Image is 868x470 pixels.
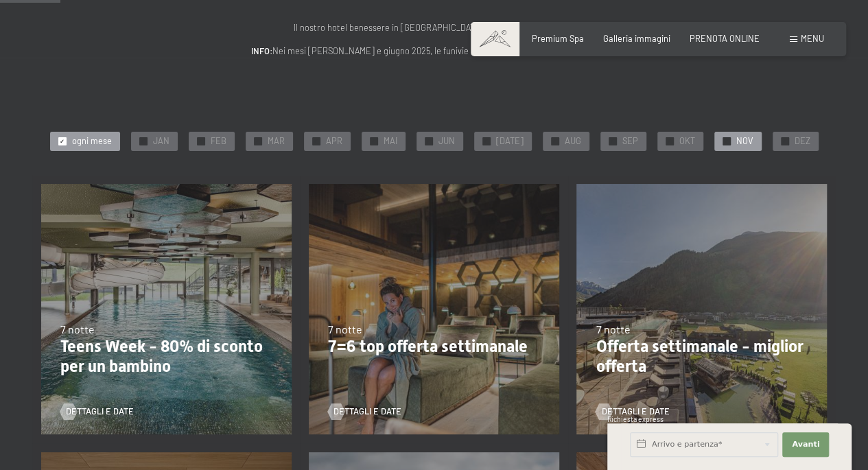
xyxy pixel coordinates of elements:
[384,135,397,148] span: MAI
[326,135,342,148] span: APR
[801,33,824,44] span: Menu
[724,137,729,145] span: ✓
[782,432,829,457] button: Avanti
[795,135,810,148] span: DEZ
[610,137,615,145] span: ✓
[601,406,669,418] span: Dettagli e Date
[72,135,112,148] span: ogni mese
[333,406,401,418] span: Dettagli e Date
[532,33,584,44] a: Premium Spa
[667,137,672,145] span: ✓
[496,135,524,148] span: [DATE]
[153,135,169,148] span: JAN
[603,33,670,44] a: Galleria immagini
[438,135,455,148] span: JUN
[552,137,557,145] span: ✓
[211,135,226,148] span: FEB
[328,322,362,336] span: 7 notte
[679,135,695,148] span: OKT
[60,406,134,418] a: Dettagli e Date
[198,137,203,145] span: ✓
[426,137,431,145] span: ✓
[66,406,134,418] span: Dettagli e Date
[141,137,145,145] span: ✓
[328,337,540,357] p: 7=6 top offerta settimanale
[607,415,664,423] span: Richiesta express
[371,137,376,145] span: ✓
[792,439,819,450] span: Avanti
[484,137,489,145] span: ✓
[565,135,581,148] span: AUG
[268,135,285,148] span: MAR
[160,21,709,34] p: Il nostro hotel benessere in [GEOGRAPHIC_DATA] è il luogo ideale per voi.
[596,406,669,418] a: Dettagli e Date
[596,337,808,377] p: Offerta settimanale - miglior offerta
[782,137,787,145] span: ✓
[622,135,638,148] span: SEP
[255,137,260,145] span: ✓
[736,135,753,148] span: NOV
[60,337,272,377] p: Teens Week - 80% di sconto per un bambino
[160,44,709,58] p: Nei mesi [PERSON_NAME] e giugno 2025, le funivie Klausberg e Speikboden .
[60,137,64,145] span: ✓
[596,322,630,336] span: 7 notte
[314,137,318,145] span: ✓
[251,45,272,56] strong: INFO:
[690,33,760,44] a: PRENOTA ONLINE
[60,322,95,336] span: 7 notte
[328,406,401,418] a: Dettagli e Date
